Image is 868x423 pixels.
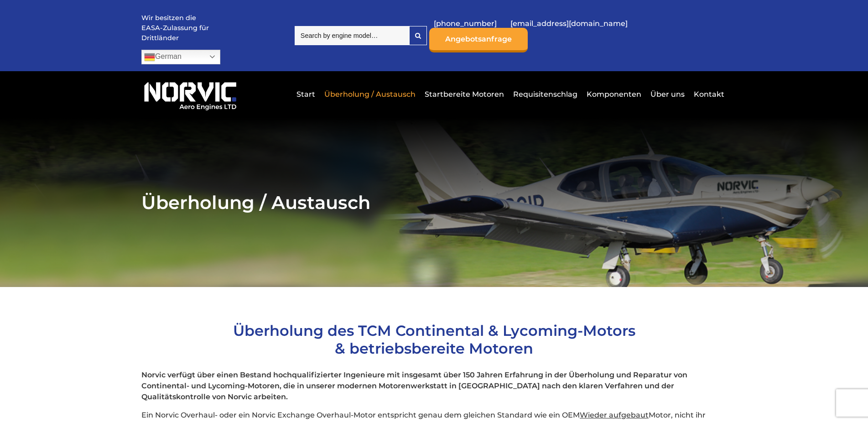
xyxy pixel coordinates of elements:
span: Überholung des TCM Continental & Lycoming-Motors & betriebsbereite Motoren [233,322,635,357]
a: Requisitenschlag [511,83,580,105]
strong: Norvic verfügt über einen Bestand hochqualifizierter Ingenieure mit insgesamt über 150 Jahren Erf... [141,371,687,401]
a: German [141,50,220,64]
a: Kontakt [691,83,724,105]
a: [PHONE_NUMBER] [429,12,501,35]
img: de [144,52,155,63]
input: Search by engine model… [295,26,409,45]
a: Überholung / Austausch [322,83,418,105]
a: Start [294,83,317,105]
a: [EMAIL_ADDRESS][DOMAIN_NAME] [506,12,632,35]
a: Komponenten [584,83,644,105]
h2: Überholung / Austausch [141,191,727,214]
a: Startbereite Motoren [422,83,506,105]
span: Wieder aufgebaut [580,411,649,419]
p: Wir besitzen die EASA-Zulassung für Drittländer [141,13,210,43]
img: Norvic Aero Engines-Logo [141,78,239,111]
a: Angebotsanfrage [429,28,528,52]
a: Über uns [648,83,687,105]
